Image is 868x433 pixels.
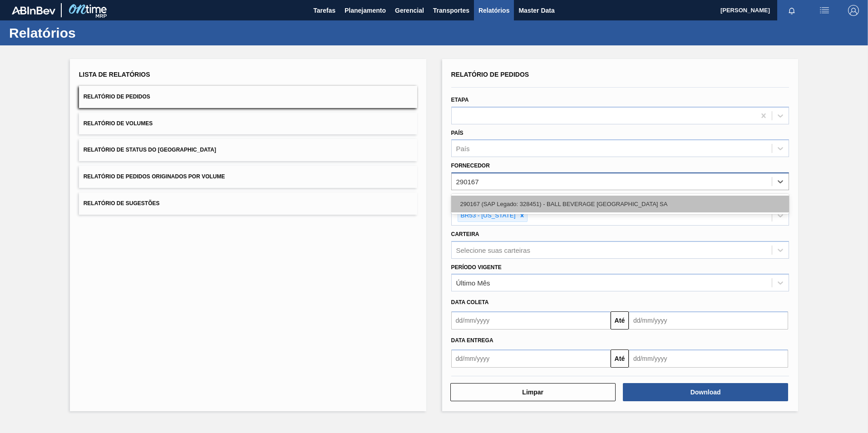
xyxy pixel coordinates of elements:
[451,337,493,344] span: Data entrega
[777,4,806,17] button: Notificações
[478,5,509,16] span: Relatórios
[451,311,611,330] input: dd/mm/yyyy
[456,246,530,254] div: Selecione suas carteiras
[456,279,490,287] div: Último Mês
[848,5,859,16] img: Logout
[629,311,788,330] input: dd/mm/yyyy
[84,173,225,180] span: Relatório de Pedidos Originados por Volume
[451,196,789,212] div: 290167 (SAP Legado: 328451) - BALL BEVERAGE [GEOGRAPHIC_DATA] SA
[12,6,55,15] img: TNhmsLtSVTkK8tSr43FrP2fwEKptu5GPRR3wAAAABJRU5ErkJggg==
[451,130,464,136] label: País
[456,145,470,153] div: País
[79,113,417,135] button: Relatório de Volumes
[84,93,150,100] span: Relatório de Pedidos
[623,383,788,401] button: Download
[345,5,386,16] span: Planejamento
[819,5,830,16] img: userActions
[450,383,616,401] button: Limpar
[629,349,788,368] input: dd/mm/yyyy
[451,299,489,305] span: Data coleta
[79,139,417,161] button: Relatório de Status do [GEOGRAPHIC_DATA]
[84,147,216,153] span: Relatório de Status do [GEOGRAPHIC_DATA]
[518,5,554,16] span: Master Data
[313,5,335,16] span: Tarefas
[611,311,629,330] button: Até
[395,5,424,16] span: Gerencial
[451,349,611,368] input: dd/mm/yyyy
[79,192,417,215] button: Relatório de Sugestões
[451,264,502,271] label: Período Vigente
[79,86,417,108] button: Relatório de Pedidos
[458,210,517,221] div: BR53 - [US_STATE]
[451,71,529,78] span: Relatório de Pedidos
[451,162,490,169] label: Fornecedor
[79,166,417,188] button: Relatório de Pedidos Originados por Volume
[451,97,469,103] label: Etapa
[611,349,629,368] button: Até
[9,28,170,38] h1: Relatórios
[433,5,469,16] span: Transportes
[451,231,479,237] label: Carteira
[84,120,153,127] span: Relatório de Volumes
[84,200,160,207] span: Relatório de Sugestões
[79,71,150,78] span: Lista de Relatórios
